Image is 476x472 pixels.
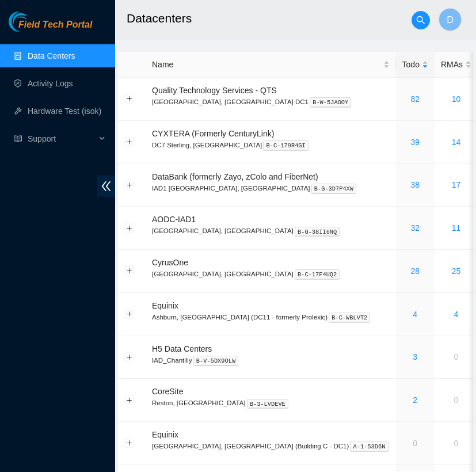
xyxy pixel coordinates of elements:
[125,310,134,319] button: Expand row
[125,223,134,233] button: Expand row
[410,267,420,276] a: 28
[452,223,461,233] a: 11
[447,13,454,27] span: D
[152,398,390,408] p: Reston, [GEOGRAPHIC_DATA]
[152,97,390,107] p: [GEOGRAPHIC_DATA], [GEOGRAPHIC_DATA] DC1
[152,215,196,224] span: AODC-IAD1
[152,140,390,150] p: DC7 Sterling, [GEOGRAPHIC_DATA]
[295,269,340,280] kbd: B-C-17F4UQ2
[350,441,388,452] kbd: A-1-53D6N
[152,269,390,279] p: [GEOGRAPHIC_DATA], [GEOGRAPHIC_DATA]
[152,387,183,396] span: CoreSite
[410,138,420,147] a: 39
[452,267,461,276] a: 25
[152,441,390,451] p: [GEOGRAPHIC_DATA], [GEOGRAPHIC_DATA] (Building C - DC1)
[454,310,459,319] a: 4
[152,430,178,439] span: Equinix
[152,183,390,193] p: IAD1 [GEOGRAPHIC_DATA], [GEOGRAPHIC_DATA]
[263,140,309,151] kbd: B-C-179R4GI
[125,267,134,276] button: Expand row
[125,352,134,361] button: Expand row
[412,11,430,29] button: search
[28,106,101,116] a: Hardware Test (isok)
[125,94,134,104] button: Expand row
[413,395,417,405] a: 2
[9,12,58,32] img: Akamai Technologies
[14,135,22,143] span: read
[152,172,318,181] span: DataBank (formerly Zayo, zColo and FiberNet)
[452,180,461,189] a: 17
[125,138,134,147] button: Expand row
[310,97,351,108] kbd: B-W-5JAOOY
[413,310,417,319] a: 4
[413,439,417,448] a: 0
[152,86,277,95] span: Quality Technology Services - QTS
[452,138,461,147] a: 14
[152,344,212,353] span: H5 Data Centers
[410,94,420,104] a: 82
[152,258,188,267] span: CyrusOne
[439,8,462,31] button: D
[311,184,357,194] kbd: B-G-3D7P4XW
[410,180,420,189] a: 38
[410,223,420,233] a: 32
[152,355,390,366] p: IAD_Chantilly
[97,176,115,197] span: double-left
[9,21,92,36] a: Akamai TechnologiesField Tech Portal
[125,180,134,189] button: Expand row
[152,312,390,322] p: Ashburn, [GEOGRAPHIC_DATA] (DC11 - formerly Prolexic)
[452,94,461,104] a: 10
[329,313,370,323] kbd: B-C-WBLVT2
[412,16,429,25] span: search
[413,352,417,361] a: 3
[125,439,134,448] button: Expand row
[28,127,96,150] span: Support
[28,79,73,88] a: Activity Logs
[125,395,134,405] button: Expand row
[454,352,459,361] a: 0
[247,399,288,409] kbd: B-3-LVDEVE
[28,51,75,60] a: Data Centers
[18,20,92,31] span: Field Tech Portal
[295,227,340,237] kbd: B-G-38II6NQ
[193,356,239,366] kbd: B-V-5DX9OLW
[454,439,459,448] a: 0
[454,395,459,405] a: 0
[152,301,178,310] span: Equinix
[152,129,274,138] span: CYXTERA (Formerly CenturyLink)
[152,226,390,236] p: [GEOGRAPHIC_DATA], [GEOGRAPHIC_DATA]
